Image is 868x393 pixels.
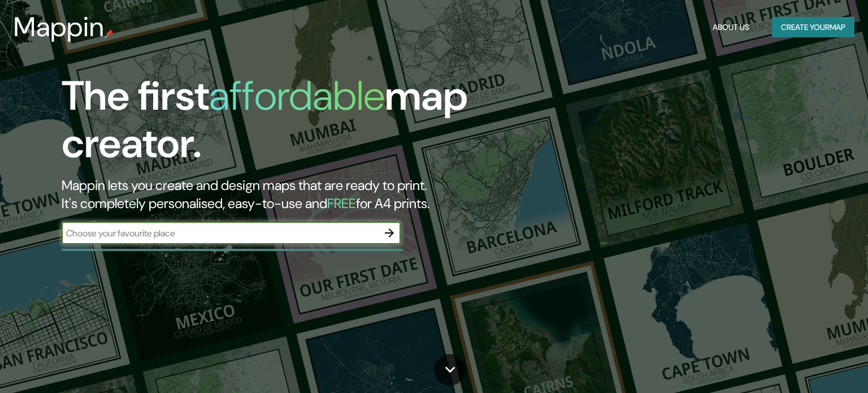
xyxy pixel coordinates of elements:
h1: The first map creator. [62,72,496,176]
h2: Mappin lets you create and design maps that are ready to print. It's completely personalised, eas... [62,176,496,213]
img: mappin-pin [105,29,114,38]
h3: Mappin [14,11,105,43]
h5: FREE [327,195,356,212]
input: Choose your favourite place [62,227,378,240]
h1: affordable [209,70,385,122]
button: Create yourmap [772,17,854,38]
button: About Us [708,17,754,38]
